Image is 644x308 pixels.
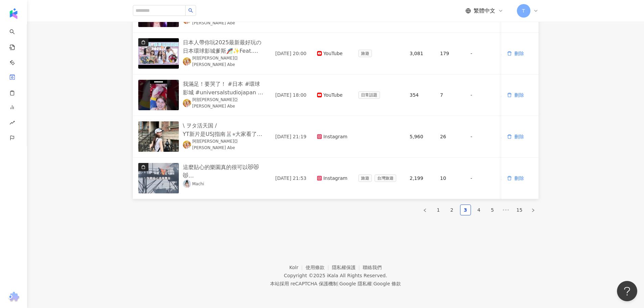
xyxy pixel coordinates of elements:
[275,50,306,57] div: [DATE] 20:00
[507,47,524,60] button: 刪除
[270,280,401,288] span: 本站採用 reCAPTCHA 保護機制
[339,281,372,286] a: Google 隱私權
[183,97,265,110] a: KOL Avatar阿部[PERSON_NAME]亞 [PERSON_NAME] Abe
[183,57,191,66] img: KOL Avatar
[363,265,382,270] a: 聯絡我們
[183,38,265,55] div: 日本人帶你玩2025最新最好玩の日本環球影城爹斯🎢✨Feat.[PERSON_NAME]【Universal Studio [GEOGRAPHIC_DATA]】
[410,174,429,182] div: 2,199
[306,265,332,270] a: 使用條款
[138,80,179,110] img: post-image
[440,133,460,140] div: 26
[410,133,429,140] div: 5,960
[528,205,539,215] li: Next Page
[501,205,511,215] span: •••
[420,205,430,215] button: left
[507,51,512,56] span: delete
[317,91,347,99] div: YouTube
[433,205,444,215] a: 1
[183,138,265,151] a: KOL Avatar阿部[PERSON_NAME]亞 [PERSON_NAME] Abe
[617,281,637,301] iframe: Help Scout Beacon - Open
[474,205,484,215] li: 4
[373,281,401,286] a: Google 條款
[183,180,204,188] a: KOL AvatarMachi
[522,7,525,15] span: T
[515,175,524,181] span: 刪除
[440,91,460,99] div: 7
[507,130,524,143] button: 刪除
[275,91,306,99] div: [DATE] 18:00
[8,8,19,19] img: logo icon
[358,50,372,57] span: 旅遊
[433,205,444,215] li: 1
[471,91,490,99] div: -
[410,50,429,57] div: 3,081
[423,208,427,212] span: left
[317,50,347,57] div: YouTube
[183,80,265,97] div: 我滿足！要哭了！ #日本 #環球影城 #universalstudiojapan #推薦 #分享 #onepiece #shorts
[183,180,191,188] img: KOL Avatar
[471,50,490,57] div: -
[183,163,265,180] div: 這麼貼心的樂園真的很可以😻😻😻 - 大家晚安我是[PERSON_NAME]🫧 上個月來了日本環球影城，我是第一次在夏天的時候來☀️ 沒想到各個設施和防中暑的措施都做得這麼完善！！！ 夏季限定的活...
[338,281,339,286] span: |
[9,116,15,131] span: rise
[474,205,484,215] a: 4
[358,174,372,182] span: 旅遊
[471,174,490,182] div: -
[375,174,396,182] span: 台灣旅遊
[7,292,20,303] img: chrome extension
[487,205,498,215] li: 5
[183,141,191,149] img: KOL Avatar
[138,163,179,193] img: post-image
[275,133,306,140] div: [DATE] 21:19
[284,273,387,278] div: Copyright © 2025 All Rights Reserved.
[515,205,525,215] a: 15
[188,8,193,13] span: search
[317,133,347,140] div: Instagram
[138,121,179,152] img: post-image
[528,205,539,215] button: right
[507,171,524,185] button: 刪除
[515,92,524,98] span: 刪除
[471,133,490,140] div: -
[289,265,306,270] a: Kolr
[531,208,535,212] span: right
[515,134,524,139] span: 刪除
[515,51,524,56] span: 刪除
[487,205,498,215] a: 5
[447,205,457,215] a: 2
[317,174,347,182] div: Instagram
[183,55,265,68] a: KOL Avatar阿部[PERSON_NAME]亞 [PERSON_NAME] Abe
[420,205,430,215] li: Previous Page
[507,88,524,102] button: 刪除
[501,205,511,215] li: Next 5 Pages
[372,281,374,286] span: |
[514,205,525,215] li: 15
[507,176,512,181] span: delete
[358,91,380,99] span: 日常話題
[410,91,429,99] div: 354
[474,7,495,15] span: 繁體中文
[183,99,191,107] img: KOL Avatar
[507,134,512,139] span: delete
[440,50,460,57] div: 179
[440,174,460,182] div: 10
[275,174,306,182] div: [DATE] 21:53
[183,121,265,138] div: \ ヲタ活天国 / YT新片是USJ指南🐰⭐︎大家看了嗎！
[460,205,471,215] a: 3
[332,265,363,270] a: 隱私權保護
[327,273,338,278] a: iKala
[138,38,179,69] img: post-image
[447,205,457,215] li: 2
[460,205,471,215] li: 3
[507,93,512,97] span: delete
[9,24,23,44] a: search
